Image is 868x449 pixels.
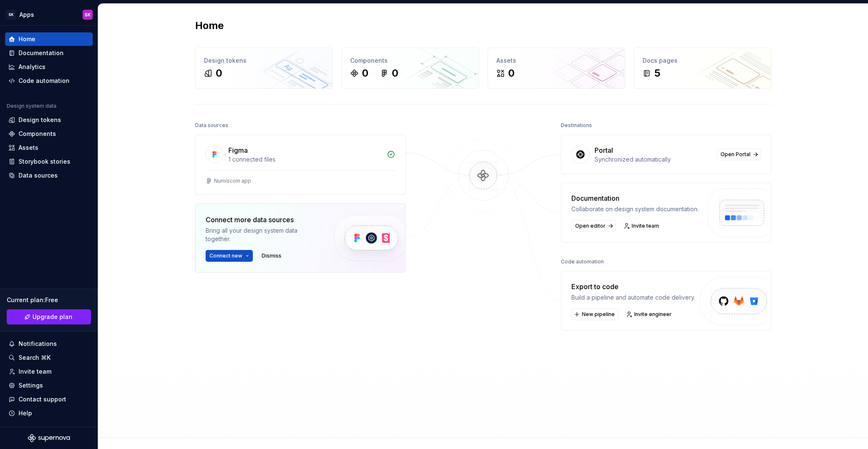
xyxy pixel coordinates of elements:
div: Figma [228,145,248,155]
a: Settings [5,379,93,392]
button: SKAppsSK [2,5,96,24]
div: 0 [362,66,368,80]
a: Figma1 connected filesNumiscoin app [195,135,406,195]
div: Export to code [571,282,695,292]
a: Design tokens0 [195,48,333,89]
div: 1 connected files [228,155,382,164]
a: Design tokens [5,113,93,127]
div: 0 [508,66,514,80]
button: Dismiss [258,250,285,262]
div: Code automation [561,256,604,268]
div: Connect more data sources [206,215,319,225]
a: Documentation [5,46,93,60]
span: New pipeline [582,311,615,318]
span: Open Portal [721,151,750,158]
div: Home [19,35,35,43]
a: Open Portal [717,149,761,160]
a: Data sources [5,169,93,182]
div: Bring all your design system data together. [206,226,319,243]
div: Contact support [19,395,66,404]
div: SK [6,10,16,20]
div: Assets [496,56,616,65]
a: Upgrade plan [7,309,91,324]
div: Numiscoin app [214,178,251,184]
div: 0 [216,66,222,80]
div: Build a pipeline and automate code delivery. [571,293,695,302]
div: Storybook stories [19,157,70,166]
div: Data sources [19,171,58,180]
button: Contact support [5,393,93,406]
div: SK [85,11,91,18]
div: Data sources [195,120,228,131]
div: Docs pages [643,56,763,65]
a: Storybook stories [5,155,93,168]
button: Notifications [5,337,93,351]
span: Upgrade plan [32,313,72,321]
span: Connect new [209,252,242,259]
div: Analytics [19,63,46,71]
a: Components [5,127,93,141]
svg: Supernova Logo [28,434,70,442]
a: Docs pages5 [634,48,772,89]
div: Assets [19,143,38,152]
div: Collaborate on design system documentation. [571,205,699,213]
div: Current plan : Free [7,296,91,304]
a: Analytics [5,60,93,74]
div: Portal [595,145,613,155]
div: Components [350,56,470,65]
a: Invite team [621,220,663,232]
div: Code automation [19,77,70,85]
a: Code automation [5,74,93,88]
div: Notifications [19,340,57,348]
span: Invite team [632,223,659,229]
div: Search ⌘K [19,353,51,362]
div: Destinations [561,120,592,131]
a: Invite team [5,365,93,378]
div: Invite team [19,367,51,376]
button: New pipeline [571,308,619,320]
span: Invite engineer [634,311,672,318]
div: Components [19,130,56,138]
a: Home [5,32,93,46]
div: 0 [392,66,398,80]
div: Documentation [571,193,699,203]
button: Connect new [206,250,253,262]
span: Dismiss [262,252,281,259]
div: Documentation [19,49,64,57]
div: Help [19,409,32,417]
h2: Home [195,19,224,32]
div: Synchronized automatically [595,155,712,164]
a: Assets [5,141,93,154]
button: Search ⌘K [5,351,93,364]
a: Assets0 [488,48,625,89]
div: Settings [19,381,43,390]
span: Open editor [575,223,605,229]
a: Open editor [571,220,616,232]
a: Invite engineer [624,308,675,320]
button: Help [5,406,93,420]
a: Components00 [341,48,479,89]
div: Apps [19,11,34,19]
div: Design tokens [204,56,324,65]
div: Design tokens [19,116,61,124]
div: Design system data [7,103,56,109]
div: 5 [654,66,660,80]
